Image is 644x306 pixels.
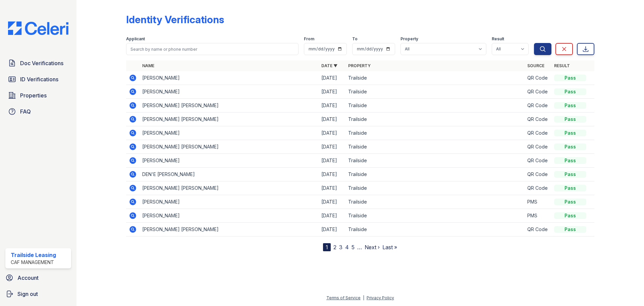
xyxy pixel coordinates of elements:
[321,63,337,68] a: Date ▼
[319,140,345,154] td: [DATE]
[140,140,319,154] td: [PERSON_NAME] [PERSON_NAME]
[363,295,364,300] div: |
[11,259,56,266] div: CAF Management
[345,154,525,168] td: Trailside
[345,85,525,99] td: Trailside
[142,63,154,68] a: Name
[319,113,345,126] td: [DATE]
[17,290,38,298] span: Sign out
[367,295,394,300] a: Privacy Policy
[319,126,345,140] td: [DATE]
[319,71,345,85] td: [DATE]
[525,209,551,223] td: PMS
[357,243,362,251] span: …
[304,36,314,42] label: From
[554,185,586,191] div: Pass
[527,63,544,68] a: Source
[525,181,551,195] td: QR Code
[554,212,586,219] div: Pass
[126,36,145,42] label: Applicant
[3,21,74,35] img: CE_Logo_Blue-a8612792a0a2168367f1c8372b55b34899dd931a85d93a1a3d3e32e68fde9ad4.png
[525,99,551,113] td: QR Code
[554,116,586,123] div: Pass
[345,99,525,113] td: Trailside
[345,71,525,85] td: Trailside
[554,171,586,178] div: Pass
[140,113,319,126] td: [PERSON_NAME] [PERSON_NAME]
[345,195,525,209] td: Trailside
[348,63,371,68] a: Property
[20,107,31,116] span: FAQ
[11,251,56,259] div: Trailside Leasing
[140,195,319,209] td: [PERSON_NAME]
[400,36,418,42] label: Property
[5,89,71,102] a: Properties
[319,154,345,168] td: [DATE]
[352,36,358,42] label: To
[345,209,525,223] td: Trailside
[319,195,345,209] td: [DATE]
[554,143,586,150] div: Pass
[140,71,319,85] td: [PERSON_NAME]
[319,168,345,181] td: [DATE]
[525,140,551,154] td: QR Code
[319,99,345,113] td: [DATE]
[492,36,504,42] label: Result
[352,244,355,251] a: 5
[525,113,551,126] td: QR Code
[140,85,319,99] td: [PERSON_NAME]
[140,223,319,236] td: [PERSON_NAME] [PERSON_NAME]
[140,99,319,113] td: [PERSON_NAME] [PERSON_NAME]
[525,168,551,181] td: QR Code
[319,209,345,223] td: [DATE]
[525,154,551,168] td: QR Code
[323,243,331,251] div: 1
[525,71,551,85] td: QR Code
[554,157,586,164] div: Pass
[5,105,71,118] a: FAQ
[345,223,525,236] td: Trailside
[345,244,349,251] a: 4
[140,168,319,181] td: DEN'E [PERSON_NAME]
[319,85,345,99] td: [DATE]
[554,63,570,68] a: Result
[140,154,319,168] td: [PERSON_NAME]
[319,223,345,236] td: [DATE]
[126,13,224,26] div: Identity Verifications
[3,271,74,285] a: Account
[345,126,525,140] td: Trailside
[20,59,63,67] span: Doc Verifications
[554,226,586,233] div: Pass
[554,199,586,205] div: Pass
[345,140,525,154] td: Trailside
[20,75,58,83] span: ID Verifications
[554,88,586,95] div: Pass
[140,126,319,140] td: [PERSON_NAME]
[345,168,525,181] td: Trailside
[20,91,47,99] span: Properties
[554,75,586,81] div: Pass
[365,244,380,251] a: Next ›
[319,181,345,195] td: [DATE]
[525,223,551,236] td: QR Code
[554,130,586,136] div: Pass
[5,56,71,70] a: Doc Verifications
[3,287,74,301] a: Sign out
[140,181,319,195] td: [PERSON_NAME] [PERSON_NAME]
[333,244,336,251] a: 2
[382,244,397,251] a: Last »
[345,113,525,126] td: Trailside
[140,209,319,223] td: [PERSON_NAME]
[554,102,586,109] div: Pass
[525,195,551,209] td: PMS
[525,85,551,99] td: QR Code
[126,43,299,55] input: Search by name or phone number
[17,274,39,282] span: Account
[525,126,551,140] td: QR Code
[339,244,342,251] a: 3
[345,181,525,195] td: Trailside
[5,73,71,86] a: ID Verifications
[326,295,361,300] a: Terms of Service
